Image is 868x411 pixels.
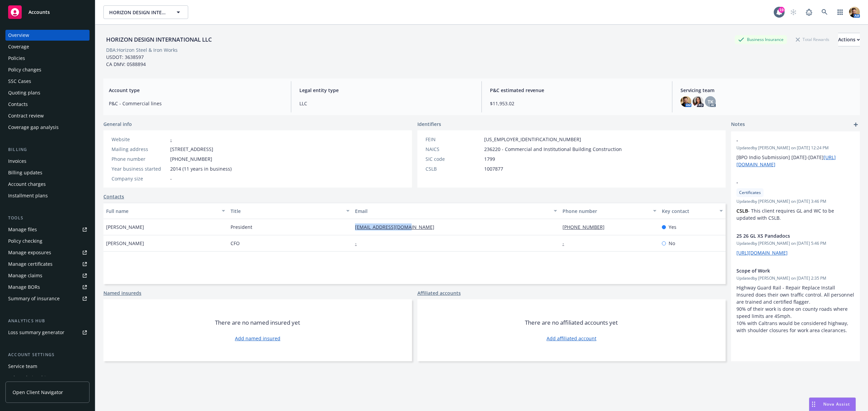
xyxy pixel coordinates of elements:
[103,121,132,128] span: General info
[8,99,28,110] div: Contacts
[736,284,854,334] p: Highway Guard Rail - Repair Replace Install Insured does their own traffic control. All personnel...
[669,240,675,247] span: No
[563,208,649,215] div: Phone number
[833,5,847,19] a: Switch app
[736,198,854,204] span: Updated by [PERSON_NAME] on [DATE] 3:46 PM
[106,208,218,215] div: Full name
[8,122,59,133] div: Coverage gap analysis
[355,224,440,230] a: [EMAIL_ADDRESS][DOMAIN_NAME]
[426,146,481,153] div: NAICS
[669,223,676,231] span: Yes
[731,262,860,339] div: Scope of WorkUpdatedby [PERSON_NAME] on [DATE] 2:35 PMHighway Guard Rail - Repair Replace Install...
[355,208,550,215] div: Email
[5,247,90,258] span: Manage exposures
[8,236,42,246] div: Policy checking
[106,46,178,53] div: DBA: Horizon Steel & Iron Works
[8,110,44,121] div: Contract review
[659,203,726,219] button: Key contact
[109,100,283,107] span: P&C - Commercial lines
[5,361,90,372] a: Service team
[5,156,90,167] a: Invoices
[792,35,833,44] div: Total Rewards
[8,282,40,293] div: Manage BORs
[736,275,854,281] span: Updated by [PERSON_NAME] on [DATE] 2:35 PM
[5,224,90,235] a: Manage files
[112,155,167,163] div: Phone number
[8,53,25,64] div: Policies
[299,87,473,94] span: Legal entity type
[170,155,212,163] span: [PHONE_NUMBER]
[818,5,831,19] a: Search
[5,146,90,153] div: Billing
[547,335,596,342] a: Add affiliated account
[8,327,64,338] div: Loss summary generator
[109,9,168,16] span: HORIZON DESIGN INTERNATIONAL LLC
[8,156,26,167] div: Invoices
[5,87,90,98] a: Quoting plans
[417,289,461,297] a: Affiliated accounts
[106,223,144,231] span: [PERSON_NAME]
[736,179,837,186] span: -
[739,190,761,196] span: Certificates
[736,145,854,151] span: Updated by [PERSON_NAME] on [DATE] 12:24 PM
[525,319,618,327] span: There are no affiliated accounts yet
[8,190,48,201] div: Installment plans
[235,335,280,342] a: Add named insured
[563,224,610,230] a: [PHONE_NUMBER]
[849,7,860,18] img: photo
[8,372,51,383] div: Sales relationships
[8,224,37,235] div: Manage files
[103,203,228,219] button: Full name
[8,167,42,178] div: Billing updates
[170,146,213,153] span: [STREET_ADDRESS]
[231,240,240,247] span: CFO
[778,7,785,13] div: 19
[5,318,90,324] div: Analytics hub
[426,165,481,172] div: CSLB
[5,41,90,52] a: Coverage
[484,136,581,143] span: [US_EMPLOYER_IDENTIFICATION_NUMBER]
[736,232,837,239] span: 25 26 GL XS Pandadocs
[735,35,787,44] div: Business Insurance
[731,131,860,173] div: -Updatedby [PERSON_NAME] on [DATE] 12:24 PM[BPO Indio Submission] [DATE]-[DATE][URL][DOMAIN_NAME]
[5,282,90,293] a: Manage BORs
[8,41,29,52] div: Coverage
[231,223,252,231] span: President
[112,165,167,172] div: Year business started
[484,146,622,153] span: 236220 - Commercial and Institutional Building Construction
[809,397,856,411] button: Nova Assist
[5,270,90,281] a: Manage claims
[736,208,835,221] span: - This client requires GL and WC to be updated with CSLB.
[8,30,29,41] div: Overview
[112,175,167,182] div: Company size
[8,64,41,75] div: Policy changes
[5,327,90,338] a: Loss summary generator
[736,154,854,168] p: [BPO Indio Submission] [DATE]-[DATE]
[809,398,818,411] div: Drag to move
[5,293,90,304] a: Summary of insurance
[426,155,481,163] div: SIC code
[662,208,715,215] div: Key contact
[13,389,63,396] span: Open Client Navigator
[5,167,90,178] a: Billing updates
[5,76,90,87] a: SSC Cases
[8,247,51,258] div: Manage exposures
[417,121,441,128] span: Identifiers
[563,240,570,246] a: -
[103,5,188,19] button: HORIZON DESIGN INTERNATIONAL LLC
[5,372,90,383] a: Sales relationships
[299,100,473,107] span: LLC
[5,99,90,110] a: Contacts
[112,146,167,153] div: Mailing address
[838,33,860,46] button: Actions
[5,30,90,41] a: Overview
[490,100,664,107] span: $11,953.02
[231,208,342,215] div: Title
[103,35,215,44] div: HORIZON DESIGN INTERNATIONAL LLC
[170,165,232,172] span: 2014 (11 years in business)
[426,136,481,143] div: FEIN
[5,53,90,64] a: Policies
[5,190,90,201] a: Installment plans
[28,9,50,15] span: Accounts
[5,3,90,22] a: Accounts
